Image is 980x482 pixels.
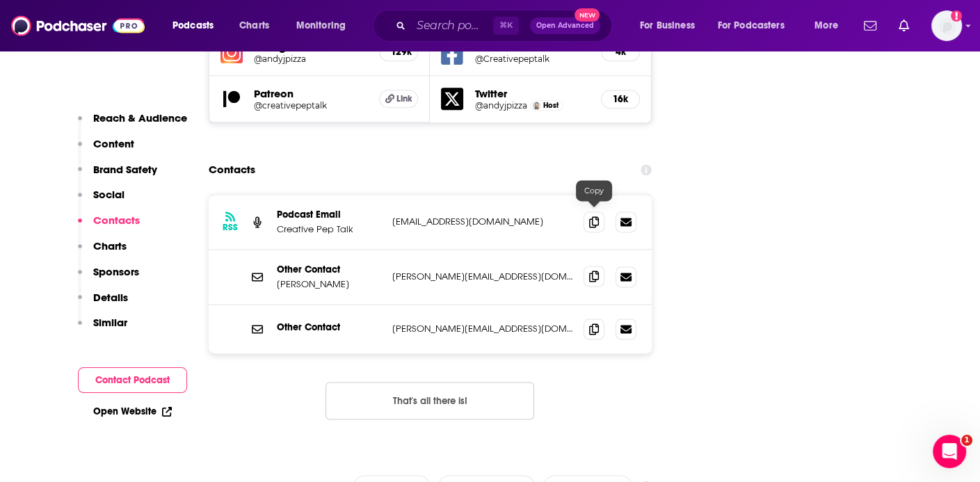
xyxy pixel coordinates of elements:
div: Copy [576,180,612,201]
button: Nothing here. [326,382,534,419]
span: Open Advanced [536,22,594,29]
span: ⌘ K [493,17,519,35]
h5: 16k [613,93,628,105]
svg: Add a profile image [951,10,962,22]
h5: Patreon [254,87,369,100]
button: Contacts [78,214,140,239]
p: Reach & Audience [93,111,187,124]
button: Brand Safety [78,163,157,188]
p: Sponsors [93,265,139,278]
button: Reach & Audience [78,111,187,137]
button: open menu [163,15,232,37]
p: Creative Pep Talk [277,223,381,235]
span: 1 [961,435,972,446]
button: Charts [78,239,127,265]
p: Podcast Email [277,209,381,220]
span: More [814,16,838,35]
button: open menu [805,15,856,37]
h2: Contacts [209,156,255,183]
p: [EMAIL_ADDRESS][DOMAIN_NAME] [392,216,573,227]
p: Charts [93,239,127,252]
input: Search podcasts, credits, & more... [411,15,493,37]
span: For Podcasters [718,16,785,35]
button: Content [78,137,134,163]
span: For Business [640,16,695,35]
a: @creativepeptalk [254,100,369,111]
p: [PERSON_NAME][EMAIL_ADDRESS][DOMAIN_NAME] [392,271,573,282]
button: Social [78,188,124,214]
a: @Creativepeptalk [474,54,590,64]
button: Details [78,291,128,316]
button: open menu [287,15,364,37]
span: Monitoring [296,16,346,35]
span: Host [543,101,559,110]
span: Podcasts [172,16,214,35]
a: @andyjpizza [474,100,527,111]
p: [PERSON_NAME] [277,278,381,290]
a: Charts [230,15,278,37]
img: iconImage [220,41,243,63]
iframe: Intercom live chat [933,435,966,468]
button: Similar [78,316,127,342]
p: [PERSON_NAME][EMAIL_ADDRESS][DOMAIN_NAME] [392,323,573,335]
div: Search podcasts, credits, & more... [386,10,625,42]
p: Brand Safety [93,163,157,176]
span: Charts [239,16,269,35]
h5: 129k [391,46,406,58]
h5: Twitter [474,87,590,100]
button: Sponsors [78,265,139,291]
p: Contacts [93,214,140,227]
a: @andyjpizza [254,54,369,64]
p: Details [93,291,128,304]
button: Contact Podcast [78,367,187,393]
button: Open AdvancedNew [530,17,600,34]
button: open menu [630,15,712,37]
a: Open Website [93,405,172,417]
img: Andy J. Miller [533,102,540,109]
span: New [575,8,600,22]
button: Show profile menu [931,10,962,41]
span: Link [396,93,412,104]
h3: RSS [223,222,238,233]
button: open menu [709,15,805,37]
p: Other Contact [277,321,381,333]
a: Show notifications dropdown [858,14,882,38]
a: Link [379,90,418,108]
p: Content [93,137,134,150]
p: Similar [93,316,127,329]
h5: 4k [613,46,628,58]
img: User Profile [931,10,962,41]
p: Social [93,188,124,201]
span: Logged in as pstanton [931,10,962,41]
img: Podchaser - Follow, Share and Rate Podcasts [11,13,145,39]
a: Show notifications dropdown [893,14,915,38]
p: Other Contact [277,264,381,275]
